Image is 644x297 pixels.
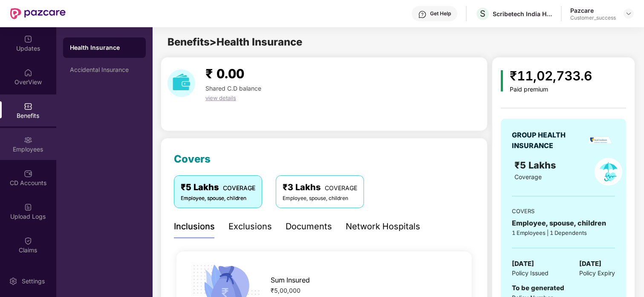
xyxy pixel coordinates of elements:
[205,94,236,101] span: view details
[205,66,244,81] span: ₹ 0.00
[167,69,195,97] img: download
[205,85,261,92] span: Shared C.D balance
[570,6,616,14] div: Pazcare
[514,160,559,171] span: ₹5 Lakhs
[579,259,601,269] span: [DATE]
[19,277,47,286] div: Settings
[625,10,632,17] img: svg+xml;base64,PHN2ZyBpZD0iRHJvcGRvd24tMzJ4MzIiIHhtbG5zPSJodHRwOi8vd3d3LnczLm9yZy8yMDAwL3N2ZyIgd2...
[512,268,549,278] span: Policy Issued
[579,268,615,278] span: Policy Expiry
[512,130,586,151] div: GROUP HEALTH INSURANCE
[501,70,503,91] img: icon
[9,277,17,286] img: svg+xml;base64,PHN2ZyBpZD0iU2V0dGluZy0yMHgyMCIgeG1sbnM9Imh0dHA6Ly93d3cudzMub3JnLzIwMDAvc3ZnIiB3aW...
[514,173,542,180] span: Coverage
[24,35,32,43] img: svg+xml;base64,PHN2ZyBpZD0iVXBkYXRlZCIgeG1sbnM9Imh0dHA6Ly93d3cudzMub3JnLzIwMDAvc3ZnIiB3aWR0aD0iMj...
[70,66,139,73] div: Accidental Insurance
[167,36,302,48] span: Benefits > Health Insurance
[24,237,32,245] img: svg+xml;base64,PHN2ZyBpZD0iQ2xhaW0iIHhtbG5zPSJodHRwOi8vd3d3LnczLm9yZy8yMDAwL3N2ZyIgd2lkdGg9IjIwIi...
[418,10,427,19] img: svg+xml;base64,PHN2ZyBpZD0iSGVscC0zMngzMiIgeG1sbnM9Imh0dHA6Ly93d3cudzMub3JnLzIwMDAvc3ZnIiB3aWR0aD...
[271,286,459,295] div: ₹5,00,000
[346,220,420,233] div: Network Hospitals
[325,184,357,191] span: COVERAGE
[570,14,616,21] div: Customer_success
[174,153,211,165] span: Covers
[223,184,255,191] span: COVERAGE
[174,220,215,233] div: Inclusions
[228,220,272,233] div: Exclusions
[24,169,32,178] img: svg+xml;base64,PHN2ZyBpZD0iQ0RfQWNjb3VudHMiIGRhdGEtbmFtZT0iQ0QgQWNjb3VudHMiIHhtbG5zPSJodHRwOi8vd3...
[430,10,451,17] div: Get Help
[512,284,564,292] span: To be generated
[510,66,592,86] div: ₹11,02,733.6
[24,203,32,211] img: svg+xml;base64,PHN2ZyBpZD0iVXBsb2FkX0xvZ3MiIGRhdGEtbmFtZT0iVXBsb2FkIExvZ3MiIHhtbG5zPSJodHRwOi8vd3...
[595,158,622,186] img: policyIcon
[24,69,32,77] img: svg+xml;base64,PHN2ZyBpZD0iSG9tZSIgeG1sbnM9Imh0dHA6Ly93d3cudzMub3JnLzIwMDAvc3ZnIiB3aWR0aD0iMjAiIG...
[493,10,552,18] div: Scribetech India Healthcare Pvt Ltd
[271,275,310,286] span: Sum Insured
[512,218,615,228] div: Employee, spouse, children
[181,194,255,203] div: Employee, spouse, children
[589,136,612,144] img: insurerLogo
[480,9,485,19] span: S
[181,181,255,194] div: ₹5 Lakhs
[10,8,66,19] img: New Pazcare Logo
[512,259,534,269] span: [DATE]
[283,181,357,194] div: ₹3 Lakhs
[512,207,615,215] div: COVERS
[24,102,32,111] img: svg+xml;base64,PHN2ZyBpZD0iQmVuZWZpdHMiIHhtbG5zPSJodHRwOi8vd3d3LnczLm9yZy8yMDAwL3N2ZyIgd2lkdGg9Ij...
[70,43,139,52] div: Health Insurance
[510,86,592,93] div: Paid premium
[283,194,357,203] div: Employee, spouse, children
[512,228,615,237] div: 1 Employees | 1 Dependents
[24,136,32,144] img: svg+xml;base64,PHN2ZyBpZD0iRW1wbG95ZWVzIiB4bWxucz0iaHR0cDovL3d3dy53My5vcmcvMjAwMC9zdmciIHdpZHRoPS...
[286,220,332,233] div: Documents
